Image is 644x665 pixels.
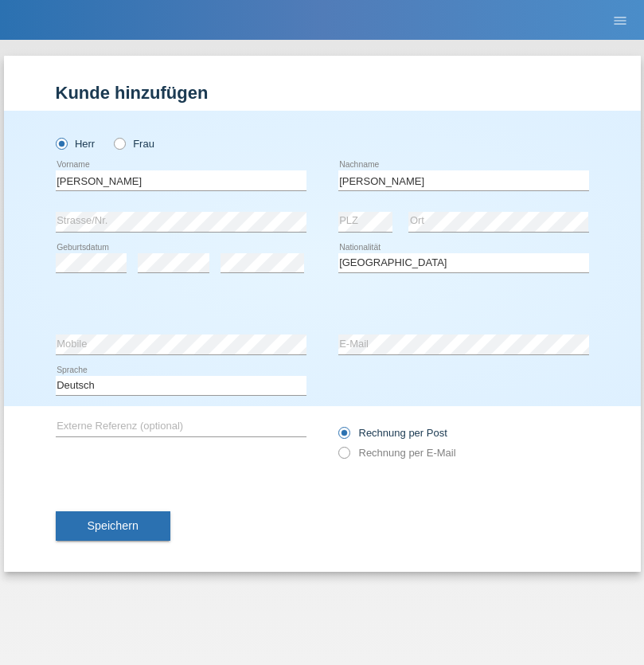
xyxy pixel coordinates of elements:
label: Rechnung per E-Mail [338,447,456,459]
span: Speichern [88,519,139,532]
h1: Kunde hinzufügen [56,83,589,103]
input: Rechnung per Post [338,427,349,447]
input: Herr [56,138,66,148]
a: menu [604,15,636,25]
input: Rechnung per E-Mail [338,447,349,467]
label: Rechnung per Post [338,427,447,439]
label: Frau [114,138,154,150]
i: menu [612,13,628,29]
button: Speichern [56,511,170,542]
label: Herr [56,138,96,150]
input: Frau [114,138,124,148]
